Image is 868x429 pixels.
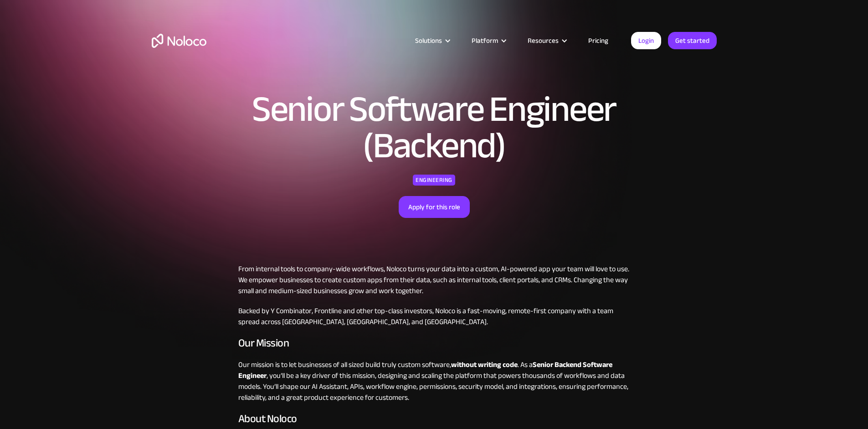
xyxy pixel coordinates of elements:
div: Solutions [404,35,460,47]
a: Get started [668,32,717,49]
p: Our mission is to let businesses of all sized build truly custom software, . As a , you’ll be a k... [238,359,630,403]
a: Login [631,32,661,49]
div: Resources [516,35,577,47]
div: Resources [528,35,559,47]
div: Engineering [413,175,455,186]
p: From internal tools to company-wide workflows, Noloco turns your data into a custom, AI-powered a... [238,264,630,296]
h3: About Noloco [238,412,630,426]
div: Solutions [415,35,442,47]
div: Platform [472,35,498,47]
div: Platform [460,35,516,47]
h1: Senior Software Engineer (Backend) [200,91,669,164]
strong: Senior Backend Software Engineer [238,358,612,382]
a: Apply for this role [399,196,470,218]
a: Pricing [577,35,620,47]
h3: Our Mission [238,336,630,350]
p: Backed by Y Combinator, Frontline and other top-class investors, Noloco is a fast-moving, remote-... [238,305,630,327]
a: home [152,34,206,48]
strong: without writing code [451,358,518,372]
